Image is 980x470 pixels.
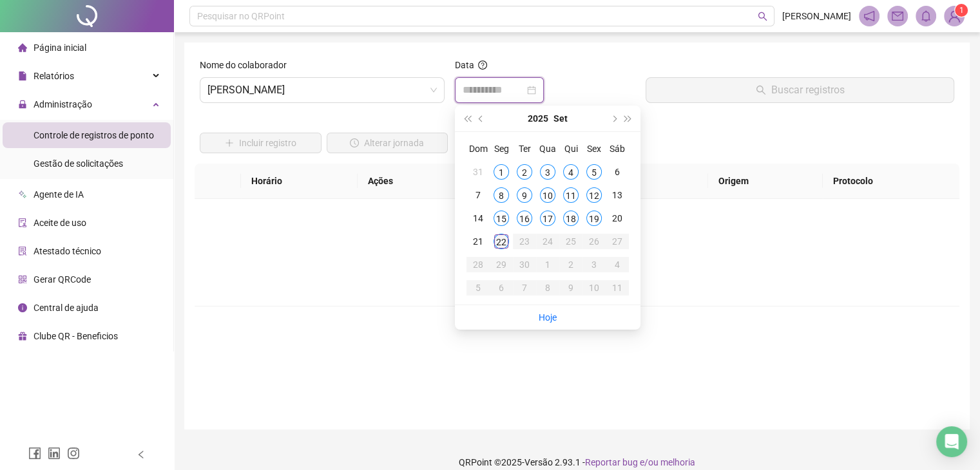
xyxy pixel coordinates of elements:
[513,160,536,183] td: 2025-09-02
[539,312,557,323] a: Hoje
[18,71,27,80] span: file
[582,137,606,160] th: Sex
[536,207,559,230] td: 2025-09-17
[610,234,625,249] div: 27
[892,10,903,22] span: mail
[18,218,27,227] span: audit
[470,164,486,180] div: 31
[490,253,513,276] td: 2025-09-29
[200,133,322,153] button: Incluir registro
[536,183,559,207] td: 2025-09-10
[494,187,509,203] div: 8
[646,77,954,103] button: Buscar registros
[606,276,629,299] td: 2025-10-11
[708,164,823,199] th: Origem
[34,331,118,341] span: Clube QR - Beneficios
[582,207,606,230] td: 2025-09-19
[563,211,579,226] div: 18
[559,207,582,230] td: 2025-09-18
[606,183,629,207] td: 2025-09-13
[460,106,474,131] button: super-prev-year
[524,457,553,467] span: Versão
[490,160,513,183] td: 2025-09-01
[563,164,579,180] div: 4
[606,137,629,160] th: Sáb
[327,139,448,149] a: Alterar jornada
[466,230,490,253] td: 2025-09-21
[610,257,625,272] div: 4
[34,130,154,140] span: Controle de registros de ponto
[48,447,61,460] span: linkedin
[18,332,27,341] span: gift
[470,234,486,249] div: 21
[34,218,86,228] span: Aceite de uso
[207,78,437,102] span: ERIC OTÁVIO PEDROZA ADAS
[606,160,629,183] td: 2025-09-06
[586,187,602,203] div: 12
[540,211,555,226] div: 17
[34,303,99,313] span: Central de ajuda
[553,106,568,131] button: month panel
[513,207,536,230] td: 2025-09-16
[470,211,486,226] div: 14
[494,164,509,180] div: 1
[466,207,490,230] td: 2025-09-14
[241,164,358,199] th: Horário
[517,164,532,180] div: 2
[559,230,582,253] td: 2025-09-25
[586,280,602,296] div: 10
[466,160,490,183] td: 2025-08-31
[200,58,295,72] label: Nome do colaborador
[494,234,509,249] div: 22
[585,457,695,467] span: Reportar bug e/ou melhoria
[34,71,74,81] span: Relatórios
[758,12,767,21] span: search
[586,211,602,226] div: 19
[582,230,606,253] td: 2025-09-26
[955,4,968,17] sup: Atualize o seu contato no menu Meus Dados
[536,276,559,299] td: 2025-10-08
[513,183,536,207] td: 2025-09-09
[540,164,555,180] div: 3
[586,257,602,272] div: 3
[466,276,490,299] td: 2025-10-05
[536,253,559,276] td: 2025-10-01
[621,106,635,131] button: super-next-year
[582,160,606,183] td: 2025-09-05
[563,257,579,272] div: 2
[559,253,582,276] td: 2025-10-02
[540,257,555,272] div: 1
[455,60,474,70] span: Data
[782,9,851,23] span: [PERSON_NAME]
[945,6,964,26] img: 95213
[513,137,536,160] th: Ter
[513,253,536,276] td: 2025-09-30
[559,276,582,299] td: 2025-10-09
[610,211,625,226] div: 20
[563,187,579,203] div: 11
[920,10,932,22] span: bell
[610,280,625,296] div: 11
[18,43,27,52] span: home
[490,207,513,230] td: 2025-09-15
[466,137,490,160] th: Dom
[18,100,27,109] span: lock
[540,280,555,296] div: 8
[490,276,513,299] td: 2025-10-06
[210,261,944,275] div: Não há dados
[606,230,629,253] td: 2025-09-27
[513,230,536,253] td: 2025-09-23
[470,257,486,272] div: 28
[490,137,513,160] th: Seg
[528,106,548,131] button: year panel
[34,99,92,109] span: Administração
[936,426,967,457] div: Open Intercom Messenger
[610,164,625,180] div: 6
[327,133,448,153] button: Alterar jornada
[959,6,964,15] span: 1
[34,42,86,53] span: Página inicial
[494,280,509,296] div: 6
[582,253,606,276] td: 2025-10-03
[563,280,579,296] div: 9
[470,187,486,203] div: 7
